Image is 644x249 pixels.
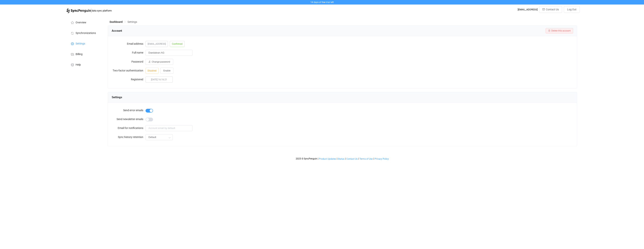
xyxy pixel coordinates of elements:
[76,21,86,24] span: Overview
[319,158,336,160] a: Product Updates
[539,6,562,13] button: Contact Us
[319,158,336,160] span: Product Updates
[76,53,83,56] span: Billing
[564,6,580,13] button: Log Out
[66,59,104,70] a: Help
[91,8,92,13] span: |
[374,158,389,160] a: Privacy Policy
[127,20,137,23] span: Settings
[66,8,112,13] a: |data sync platform
[92,9,112,12] span: data sync platform
[358,157,359,160] span: |
[345,157,346,160] span: |
[66,28,104,38] a: Synchronizations
[296,157,317,160] span: 2025 © SyncPenguin
[110,20,123,23] span: Dashboard
[567,8,576,11] span: Log Out
[76,63,81,66] span: Help
[338,158,345,160] a: Status
[360,158,373,160] span: Terms of Use
[373,157,374,160] span: |
[318,157,318,160] span: |
[346,158,358,160] a: Contact Us
[66,49,104,59] a: Billing
[110,21,137,23] div: Breadcrumb
[76,32,96,35] span: Synchronizations
[346,158,358,160] span: Contact Us
[359,158,373,160] a: Terms of Use
[76,42,85,45] span: Settings
[337,157,337,160] span: |
[66,17,104,28] a: Overview
[310,1,334,4] span: 14 days of free trial left
[518,8,538,11] div: [EMAIL_ADDRESS]
[66,38,104,49] a: Settings
[66,8,91,13] img: syncpenguin.svg
[546,8,559,11] span: Contact Us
